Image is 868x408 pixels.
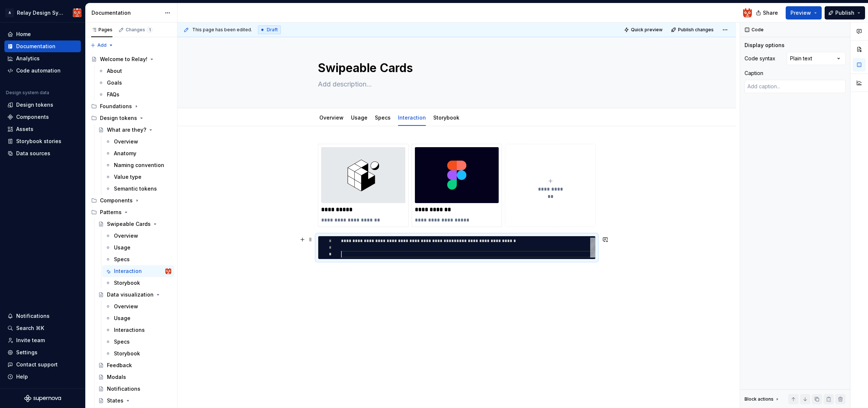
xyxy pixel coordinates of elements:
[107,373,126,381] div: Modals
[88,53,174,65] a: Welcome to Relay!
[102,324,174,336] a: Interactions
[107,79,122,86] div: Goals
[4,322,81,334] button: Search ⌘K
[745,394,780,404] div: Block actions
[107,385,140,393] div: Notifications
[16,125,33,133] div: Assets
[395,110,429,125] div: Interaction
[88,195,174,206] div: Components
[16,138,61,145] div: Storybook stories
[147,27,153,33] span: 1
[4,99,81,111] a: Design tokens
[95,89,174,100] a: FAQs
[100,56,147,63] div: Welcome to Relay!
[351,114,367,121] a: Usage
[786,6,822,19] button: Preview
[745,55,775,62] div: Code syntax
[790,9,811,17] span: Preview
[16,31,31,38] div: Home
[669,25,717,35] button: Publish changes
[165,268,171,274] img: Heath
[316,110,347,125] div: Overview
[4,359,81,370] button: Contact support
[763,9,778,17] span: Share
[95,359,174,371] a: Feedback
[102,348,174,359] a: Storybook
[114,244,130,251] div: Usage
[88,206,174,218] div: Patterns
[95,289,174,301] a: Data visualization
[24,395,61,402] svg: Supernova Logo
[4,53,81,64] a: Analytics
[825,6,865,19] button: Publish
[95,395,174,407] a: States
[16,43,55,50] div: Documentation
[745,396,774,402] div: Block actions
[16,55,40,62] div: Analytics
[114,279,140,287] div: Storybook
[114,162,164,169] div: Naming convention
[16,113,49,121] div: Components
[107,362,132,369] div: Feedback
[16,349,37,356] div: Settings
[100,103,132,110] div: Foundations
[433,114,459,121] a: Storybook
[4,28,81,40] a: Home
[4,334,81,346] a: Invite team
[16,373,28,380] div: Help
[100,114,137,122] div: Design tokens
[100,197,133,204] div: Components
[102,301,174,312] a: Overview
[622,25,666,35] button: Quick preview
[73,8,82,17] img: Heath
[415,147,499,203] img: 254078e2-41eb-4b80-80e1-6a03d8e6b4ad.png
[16,324,44,332] div: Search ⌘K
[321,147,405,203] img: 79a54107-5d58-4fee-b264-0955302a2898.jpg
[91,27,112,33] div: Pages
[745,70,763,77] div: Caption
[319,114,344,121] a: Overview
[102,230,174,242] a: Overview
[4,40,81,52] a: Documentation
[107,220,151,228] div: Swipeable Cards
[100,209,122,216] div: Patterns
[114,232,138,240] div: Overview
[102,265,174,277] a: InteractionHeath
[95,371,174,383] a: Modals
[102,159,174,171] a: Naming convention
[6,90,49,96] div: Design system data
[752,6,783,19] button: Share
[102,253,174,265] a: Specs
[4,347,81,358] a: Settings
[4,135,81,147] a: Storybook stories
[107,91,119,98] div: FAQs
[114,338,130,345] div: Specs
[398,114,426,121] a: Interaction
[107,397,123,404] div: States
[95,77,174,89] a: Goals
[4,310,81,322] button: Notifications
[192,27,252,33] span: This page has been edited.
[102,136,174,148] a: Overview
[114,173,141,181] div: Value type
[102,148,174,159] a: Anatomy
[102,312,174,324] a: Usage
[114,150,136,157] div: Anatomy
[107,126,146,134] div: What are they?
[348,110,370,125] div: Usage
[95,65,174,77] a: About
[16,312,50,320] div: Notifications
[372,110,394,125] div: Specs
[743,8,752,17] img: Heath
[114,185,157,192] div: Semantic tokens
[126,27,153,33] div: Changes
[95,218,174,230] a: Swipeable Cards
[88,40,116,50] button: Add
[114,326,145,334] div: Interactions
[1,5,84,21] button: ARelay Design SystemHeath
[88,100,174,112] div: Foundations
[631,27,663,33] span: Quick preview
[92,9,161,17] div: Documentation
[835,9,854,17] span: Publish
